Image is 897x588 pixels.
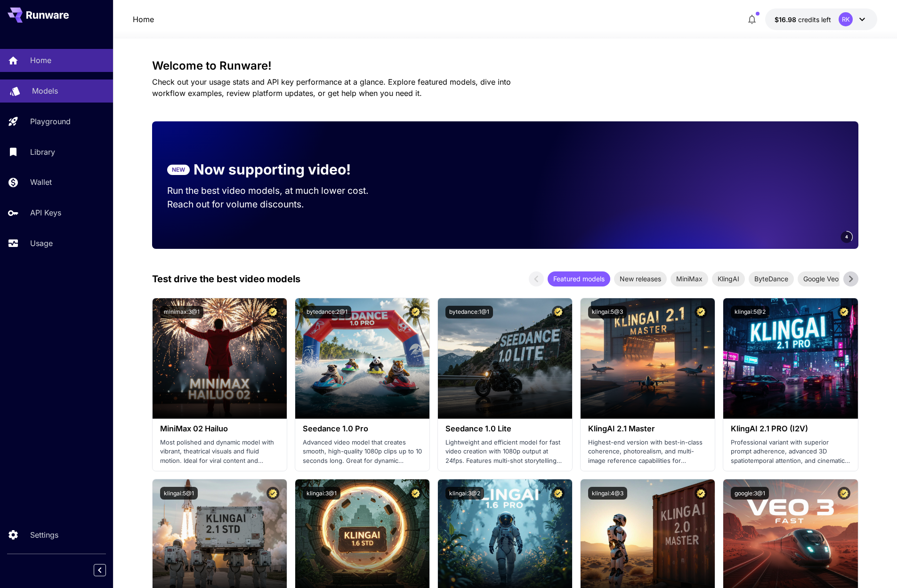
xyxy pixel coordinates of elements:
[695,487,707,500] button: Certified Model – Vetted for best performance and includes a commercial license.
[695,306,707,318] button: Certified Model – Vetted for best performance and includes a commercial license.
[303,438,422,466] p: Advanced video model that creates smooth, high-quality 1080p clips up to 10 seconds long. Great f...
[775,15,831,24] div: $16.98137
[552,487,565,500] button: Certified Model – Vetted for best performance and includes a commercial license.
[152,272,300,286] p: Test drive the best video models
[588,424,707,433] h3: KlingAI 2.1 Master
[438,298,572,419] img: alt
[445,487,484,500] button: klingai:3@2
[749,271,794,286] div: ByteDance
[172,166,185,174] p: NEW
[731,424,850,433] h3: KlingAI 2.1 PRO (I2V)
[731,438,850,466] p: Professional variant with superior prompt adherence, advanced 3D spatiotemporal attention, and ci...
[30,146,55,158] p: Library
[133,14,154,25] nav: breadcrumb
[167,184,387,198] p: Run the best video models, at much lower cost.
[614,274,667,284] span: New releases
[167,198,387,211] p: Reach out for volume discounts.
[614,271,667,286] div: New releases
[445,424,565,433] h3: Seedance 1.0 Lite
[32,85,58,96] p: Models
[303,487,340,500] button: klingai:3@1
[133,14,154,25] a: Home
[671,274,708,284] span: MiniMax
[30,116,71,127] p: Playground
[548,271,610,286] div: Featured models
[160,487,198,500] button: klingai:5@1
[445,438,565,466] p: Lightweight and efficient model for fast video creation with 1080p output at 24fps. Features mult...
[671,271,708,286] div: MiniMax
[409,306,422,318] button: Certified Model – Vetted for best performance and includes a commercial license.
[152,77,511,98] span: Check out your usage stats and API key performance at a glance. Explore featured models, dive int...
[552,306,565,318] button: Certified Model – Vetted for best performance and includes a commercial license.
[723,298,857,419] img: alt
[581,298,715,419] img: alt
[409,487,422,500] button: Certified Model – Vetted for best performance and includes a commercial license.
[295,298,429,419] img: alt
[153,298,287,419] img: alt
[765,8,877,30] button: $16.98137RK
[160,438,279,466] p: Most polished and dynamic model with vibrant, theatrical visuals and fluid motion. Ideal for vira...
[267,487,279,500] button: Certified Model – Vetted for best performance and includes a commercial license.
[839,12,853,26] div: RK
[30,55,51,66] p: Home
[588,487,627,500] button: klingai:4@3
[445,306,493,318] button: bytedance:1@1
[30,176,52,188] p: Wallet
[712,274,745,284] span: KlingAI
[588,438,707,466] p: Highest-end version with best-in-class coherence, photorealism, and multi-image reference capabil...
[798,16,831,24] span: credits left
[588,306,627,318] button: klingai:5@3
[303,306,351,318] button: bytedance:2@1
[267,306,279,318] button: Certified Model – Vetted for best performance and includes a commercial license.
[548,274,610,284] span: Featured models
[731,306,769,318] button: klingai:5@2
[303,424,422,433] h3: Seedance 1.0 Pro
[749,274,794,284] span: ByteDance
[731,487,769,500] button: google:3@1
[30,238,53,249] p: Usage
[194,159,351,180] p: Now supporting video!
[30,529,58,540] p: Settings
[30,207,61,218] p: API Keys
[101,562,113,579] div: Collapse sidebar
[838,487,850,500] button: Certified Model – Vetted for best performance and includes a commercial license.
[712,271,745,286] div: KlingAI
[845,233,848,240] span: 4
[775,16,798,24] span: $16.98
[160,306,203,318] button: minimax:3@1
[838,306,850,318] button: Certified Model – Vetted for best performance and includes a commercial license.
[94,564,106,576] button: Collapse sidebar
[798,271,844,286] div: Google Veo
[152,59,858,72] h3: Welcome to Runware!
[798,274,844,284] span: Google Veo
[160,424,279,433] h3: MiniMax 02 Hailuo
